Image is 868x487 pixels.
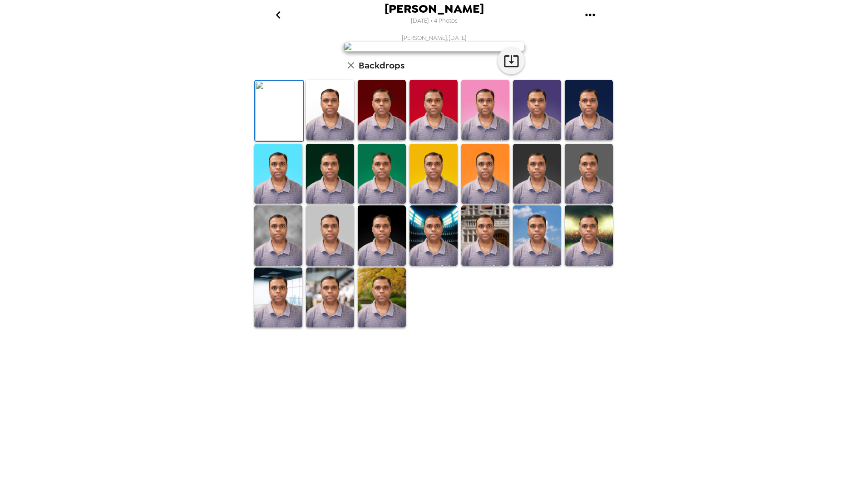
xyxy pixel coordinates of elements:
span: [PERSON_NAME] [385,3,484,15]
img: Original [255,81,303,141]
img: user [343,42,525,52]
span: [PERSON_NAME] , [DATE] [402,34,467,42]
h6: Backdrops [359,58,404,73]
span: [DATE] • 4 Photos [411,15,458,27]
